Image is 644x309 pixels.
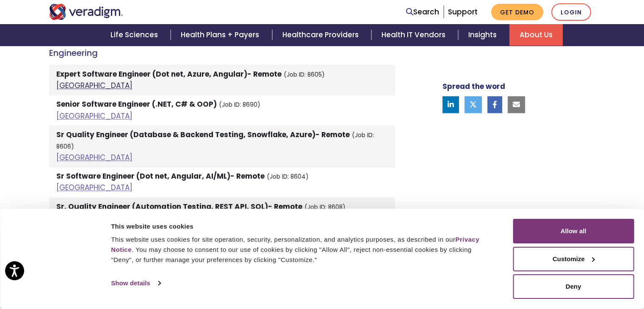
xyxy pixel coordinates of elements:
strong: Sr Quality Engineer (Database & Backend Testing, Snowflake, Azure)- Remote [56,130,350,140]
small: (Job ID: 8606) [56,131,374,151]
small: (Job ID: 8604) [267,173,309,181]
a: About Us [509,24,563,46]
strong: Sr Software Engineer (Dot net, Angular, AI/ML)- Remote [56,171,265,181]
button: Allow all [513,219,634,243]
small: (Job ID: 8605) [284,71,325,79]
a: [GEOGRAPHIC_DATA] [56,80,133,91]
a: [GEOGRAPHIC_DATA] [56,182,133,193]
a: [GEOGRAPHIC_DATA] [56,152,133,163]
small: (Job ID: 8608) [304,203,345,211]
small: (Job ID: 8690) [219,101,260,109]
div: This website uses cookies for site operation, security, personalization, and analytics purposes, ... [111,235,494,265]
a: Support [448,7,478,17]
button: Deny [513,274,634,299]
strong: Spread the word [442,81,505,91]
strong: Senior Software Engineer (.NET, C# & OOP) [56,99,217,109]
strong: Sr. Quality Engineer (Automation Testing, REST API, SQL)- Remote [56,201,302,212]
a: Life Sciences [100,24,171,46]
a: Health IT Vendors [371,24,458,46]
a: Healthcare Providers [272,24,371,46]
a: Get Demo [491,4,543,20]
a: Search [406,6,439,18]
a: Login [551,3,591,21]
div: This website uses cookies [111,221,494,232]
a: Health Plans + Payers [171,24,272,46]
a: Show details [111,277,160,290]
strong: Expert Software Engineer (Dot net, Azure, Angular)- Remote [56,69,282,79]
img: Veradigm logo [49,4,123,20]
a: Insights [458,24,509,46]
a: [GEOGRAPHIC_DATA] [56,111,133,121]
button: Customize [513,247,634,271]
h4: Engineering [49,48,395,58]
